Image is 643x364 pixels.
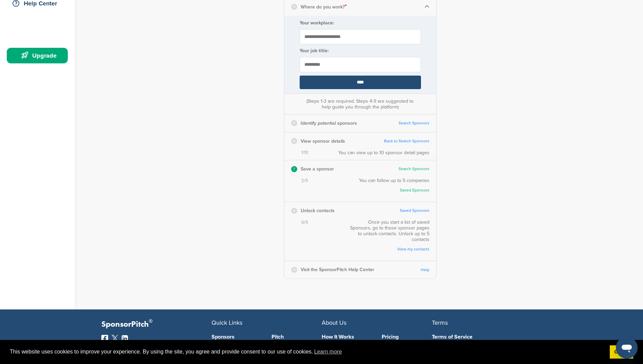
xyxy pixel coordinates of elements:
[301,265,374,274] p: Visit the SponsorPitch Help Center
[300,48,421,54] label: Your job title:
[301,220,308,225] span: 0/5
[10,49,68,62] div: Upgrade
[291,166,297,172] div: 7
[432,334,532,340] a: Terms of Service
[101,335,108,342] img: Facebook
[291,4,297,10] div: 4
[353,247,429,252] a: View my contacts
[301,206,335,215] p: Unlock contacts
[301,178,308,184] span: 2/5
[7,48,68,63] a: Upgrade
[149,317,153,325] span: ®
[291,138,297,144] div: 6
[300,20,421,26] label: Your workplace:
[322,319,346,326] span: About Us
[212,334,262,340] a: Sponsors
[272,334,322,340] a: Pitch
[301,150,308,156] span: 1/10
[301,2,347,11] p: Where do you work?
[400,208,429,213] a: Saved Sponsors
[301,119,357,127] p: Identify potential sponsors
[10,347,604,357] span: This website uses cookies to improve your experience. By using the site, you agree and provide co...
[313,347,343,357] a: learn more about cookies
[399,166,429,171] a: Search Sponsors
[384,139,429,144] a: Back to Search Sponsors
[424,4,429,9] img: Checklist arrow 1
[359,178,429,197] div: You can follow up to 5 companies
[112,335,118,342] img: Twitter
[399,121,429,126] a: Search Sponsors
[291,208,297,214] div: 8
[101,320,212,329] p: SponsorPitch
[432,319,448,326] span: Terms
[366,188,429,193] a: Saved Sponsors
[616,337,638,359] iframe: Button to launch messaging window
[338,150,429,156] div: You can view up to 10 sponsor detail pages
[301,137,345,145] p: View sponsor details
[301,165,334,173] p: Save a sponsor
[346,219,429,256] div: Once you start a list of saved Sponsors, go to those sponsor pages to unlock contacts. Unlock up ...
[291,267,297,273] div: 9
[305,98,415,110] div: (Steps 1-3 are required. Steps 4-9 are suggested to help guide you through the platform)
[421,267,429,272] a: Help
[322,334,372,340] a: How It Works
[610,345,633,359] a: dismiss cookie message
[212,319,242,326] span: Quick Links
[382,334,432,340] a: Pricing
[291,120,297,126] div: 5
